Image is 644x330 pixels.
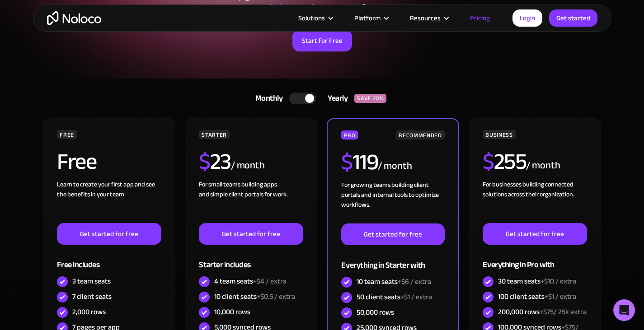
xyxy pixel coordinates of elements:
[483,130,515,139] div: BUSINESS
[541,274,576,288] span: +$10 / extra
[57,150,96,173] h2: Free
[354,94,386,103] div: SAVE 20%
[549,9,597,27] a: Get started
[399,12,459,24] div: Resources
[357,292,432,302] div: 50 client seats
[57,180,161,223] div: Learn to create your first app and see the benefits in your team ‍
[483,150,526,173] h2: 255
[341,130,358,139] div: PRO
[257,290,295,303] span: +$0.5 / extra
[316,92,354,105] div: Yearly
[57,223,161,245] a: Get started for free
[341,245,444,274] div: Everything in Starter with
[540,305,587,319] span: +$75/ 25k extra
[199,150,231,173] h2: 23
[253,274,287,288] span: +$4 / extra
[396,130,444,139] div: RECOMMENDED
[343,12,399,24] div: Platform
[483,223,587,245] a: Get started for free
[526,158,560,173] div: / month
[287,12,343,24] div: Solutions
[498,276,576,286] div: 30 team seats
[498,307,587,317] div: 200,000 rows
[72,276,111,286] div: 3 team seats
[613,299,635,321] div: Open Intercom Messenger
[199,245,303,274] div: Starter includes
[545,290,576,303] span: +$1 / extra
[199,223,303,245] a: Get started for free
[341,141,353,183] span: $
[214,276,287,286] div: 4 team seats
[231,158,265,173] div: / month
[357,307,394,317] div: 50,000 rows
[483,140,494,183] span: $
[483,180,587,223] div: For businesses building connected solutions across their organization. ‍
[199,140,210,183] span: $
[47,11,101,25] a: home
[244,92,290,105] div: Monthly
[354,12,381,24] div: Platform
[214,292,295,302] div: 10 client seats
[400,290,432,304] span: +$1 / extra
[214,307,250,317] div: 10,000 rows
[398,275,431,288] span: +$6 / extra
[459,12,501,24] a: Pricing
[72,292,112,302] div: 7 client seats
[378,159,412,173] div: / month
[199,180,303,223] div: For small teams building apps and simple client portals for work. ‍
[292,30,352,51] a: Start for Free
[341,223,444,245] a: Get started for free
[298,12,325,24] div: Solutions
[57,130,77,139] div: FREE
[72,307,106,317] div: 2,000 rows
[483,245,587,274] div: Everything in Pro with
[199,130,229,139] div: STARTER
[57,245,161,274] div: Free includes
[357,277,431,287] div: 10 team seats
[410,12,441,24] div: Resources
[512,9,542,27] a: Login
[341,151,378,173] h2: 119
[341,180,444,223] div: For growing teams building client portals and internal tools to optimize workflows.
[498,292,576,302] div: 100 client seats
